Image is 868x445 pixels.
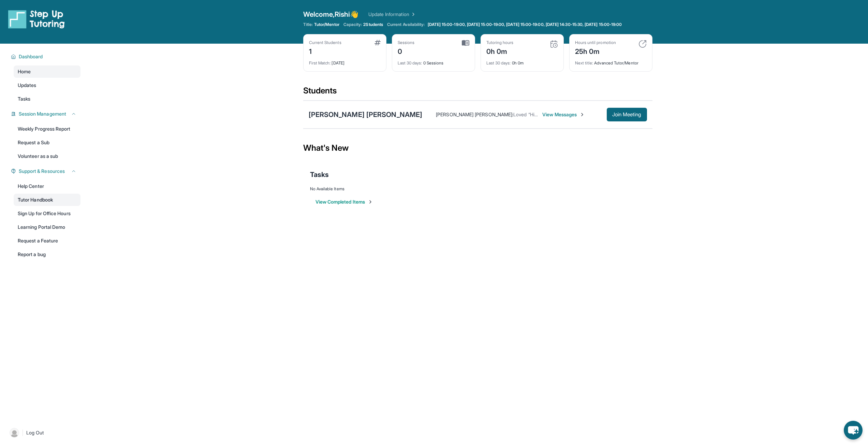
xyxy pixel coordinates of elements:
[462,40,469,46] img: card
[607,108,647,121] button: Join Meeting
[19,168,65,175] span: Support & Resources
[575,60,593,65] span: Next title :
[309,56,381,66] div: [DATE]
[363,22,383,27] span: 2 Students
[486,45,514,56] div: 0h 0m
[486,40,514,45] div: Tutoring hours
[19,110,66,117] span: Session Management
[14,136,80,149] a: Request a Sub
[436,112,513,117] span: [PERSON_NAME] [PERSON_NAME] :
[26,429,44,436] span: Log Out
[426,22,623,27] a: [DATE] 15:00-19:00, [DATE] 15:00-19:00, [DATE] 15:00-19:00, [DATE] 14:30-15:30, [DATE] 15:00-19:00
[310,186,646,192] div: No Available Items
[612,113,642,117] span: Join Meeting
[19,53,43,60] span: Dashboard
[16,53,76,60] button: Dashboard
[14,93,80,105] a: Tasks
[374,40,381,45] img: card
[398,40,415,45] div: Sessions
[18,95,30,102] span: Tasks
[14,207,80,220] a: Sign Up for Office Hours
[14,180,80,192] a: Help Center
[638,40,647,48] img: card
[8,10,65,29] img: logo
[14,65,80,78] a: Home
[14,194,80,206] a: Tutor Handbook
[550,40,558,48] img: card
[575,40,616,45] div: Hours until promotion
[7,425,80,440] a: |Log Out
[368,11,416,18] a: Update Information
[486,56,558,66] div: 0h 0m
[16,110,76,117] button: Session Management
[18,82,36,89] span: Updates
[309,45,341,56] div: 1
[398,60,422,65] span: Last 30 days :
[22,429,24,437] span: |
[315,198,373,205] button: View Completed Items
[542,111,585,118] span: View Messages
[303,22,313,27] span: Title:
[14,123,80,135] a: Weekly Progress Report
[14,79,80,91] a: Updates
[575,56,647,66] div: Advanced Tutor/Mentor
[343,22,362,27] span: Capacity:
[310,170,329,179] span: Tasks
[14,235,80,247] a: Request a Feature
[398,45,415,56] div: 0
[303,85,652,100] div: Students
[14,221,80,233] a: Learning Portal Demo
[575,45,616,56] div: 25h 0m
[844,421,863,440] button: chat-button
[16,168,76,175] button: Support & Resources
[314,22,339,27] span: Tutor/Mentor
[10,428,19,437] img: user-img
[309,110,423,119] div: [PERSON_NAME] [PERSON_NAME]
[303,133,652,163] div: What's New
[409,11,416,18] img: Chevron Right
[14,248,80,261] a: Report a bug
[387,22,425,27] span: Current Availability:
[579,112,585,117] img: Chevron-Right
[428,22,622,27] span: [DATE] 15:00-19:00, [DATE] 15:00-19:00, [DATE] 15:00-19:00, [DATE] 14:30-15:30, [DATE] 15:00-19:00
[309,60,331,65] span: First Match :
[303,10,359,19] span: Welcome, Rishi 👋
[14,150,80,162] a: Volunteer as a sub
[398,56,469,66] div: 0 Sessions
[486,60,511,65] span: Last 30 days :
[309,40,341,45] div: Current Students
[18,68,31,75] span: Home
